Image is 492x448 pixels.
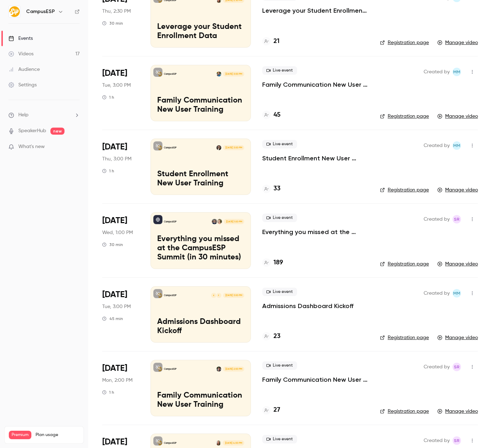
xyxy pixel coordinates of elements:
[380,39,429,46] a: Registration page
[150,286,251,343] a: Admissions Dashboard KickoffCampusESPFK[DATE] 3:00 PMAdmissions Dashboard Kickoff
[102,316,123,321] div: 45 min
[262,66,297,75] span: Live event
[102,215,127,226] span: [DATE]
[150,139,251,195] a: Student Enrollment New User TrainingCampusESPRebecca McCrory[DATE] 3:00 PMStudent Enrollment New ...
[437,186,478,194] a: Manage video
[8,81,37,88] div: Settings
[8,50,33,57] div: Videos
[102,8,131,15] span: Thu, 2:30 PM
[262,37,279,46] a: 21
[223,72,244,76] span: [DATE] 3:00 PM
[8,66,40,73] div: Audience
[273,405,280,415] h4: 27
[216,72,221,76] img: Lacey Janofsky
[424,68,450,76] span: Created by
[164,441,177,445] p: CampusESP
[453,363,461,371] span: Stephanie Robinson
[102,286,139,343] div: Jun 24 Tue, 3:00 PM (America/New York)
[9,431,31,439] span: Premium
[216,293,222,298] div: F
[262,288,297,296] span: Live event
[102,303,131,310] span: Tue, 3:00 PM
[18,111,29,119] span: Help
[102,377,133,384] span: Mon, 2:00 PM
[262,214,297,222] span: Live event
[164,72,177,76] p: CampusESP
[18,143,45,151] span: What's new
[380,334,429,341] a: Registration page
[102,212,139,269] div: Jul 9 Wed, 1:00 PM (America/New York)
[164,367,177,371] p: CampusESP
[102,68,127,79] span: [DATE]
[157,391,244,410] p: Family Communication New User Training
[262,332,281,341] a: 23
[223,440,244,445] span: [DATE] 4:00 PM
[157,235,244,262] p: Everything you missed at the CampusESP Summit (in 30 minutes)
[157,96,244,115] p: Family Communication New User Training
[380,260,429,268] a: Registration page
[262,302,353,310] p: Admissions Dashboard Kickoff
[164,220,177,223] p: CampusESP
[18,127,46,135] a: SpeakerHub
[150,212,251,269] a: Everything you missed at the CampusESP Summit (in 30 minutes)CampusESPLeslie GaleDave Becker[DATE...
[102,141,127,153] span: [DATE]
[102,168,114,174] div: 1 h
[8,35,33,42] div: Events
[262,6,369,15] p: Leverage your Student Enrollment Data
[164,294,177,297] p: CampusESP
[453,289,460,297] span: MM
[454,436,460,445] span: SR
[453,141,461,150] span: Mairin Matthews
[380,408,429,415] a: Registration page
[216,440,221,445] img: Mairin Matthews
[102,436,127,448] span: [DATE]
[453,141,460,150] span: MM
[424,363,450,371] span: Created by
[102,20,123,26] div: 30 min
[262,184,281,194] a: 33
[453,289,461,297] span: Mairin Matthews
[102,229,133,236] span: Wed, 1:00 PM
[223,293,244,298] span: [DATE] 3:00 PM
[102,360,139,416] div: Jun 16 Mon, 2:00 PM (America/New York)
[157,170,244,188] p: Student Enrollment New User Training
[102,94,114,100] div: 1 h
[262,258,283,268] a: 189
[102,389,114,395] div: 1 h
[150,360,251,416] a: Family Communication New User TrainingCampusESPMelissa Simms[DATE] 2:00 PMFamily Communication Ne...
[224,219,244,224] span: [DATE] 1:00 PM
[262,228,369,236] p: Everything you missed at the CampusESP Summit (in 30 minutes)
[437,39,478,46] a: Manage video
[437,334,478,341] a: Manage video
[8,111,80,119] li: help-dropdown-opener
[437,113,478,120] a: Manage video
[454,363,460,371] span: SR
[212,219,217,224] img: Dave Becker
[380,186,429,194] a: Registration page
[102,155,131,162] span: Thu, 3:00 PM
[102,242,123,247] div: 30 min
[262,375,369,384] a: Family Communication New User Training
[164,146,177,149] p: CampusESP
[216,367,221,372] img: Melissa Simms
[273,332,281,341] h4: 23
[262,140,297,148] span: Live event
[273,258,283,268] h4: 189
[157,23,244,41] p: Leverage your Student Enrollment Data
[437,260,478,268] a: Manage video
[150,65,251,121] a: Family Communication New User TrainingCampusESPLacey Janofsky[DATE] 3:00 PMFamily Communication N...
[424,215,450,223] span: Created by
[453,68,461,76] span: Mairin Matthews
[102,139,139,195] div: Jul 10 Thu, 3:00 PM (America/New York)
[9,6,20,17] img: CampusESP
[273,37,279,46] h4: 21
[262,154,369,162] a: Student Enrollment New User Training
[157,318,244,336] p: Admissions Dashboard Kickoff
[26,8,55,15] h6: CampusESP
[453,215,461,223] span: Stephanie Robinson
[380,113,429,120] a: Registration page
[262,405,280,415] a: 27
[262,80,369,89] p: Family Communication New User Training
